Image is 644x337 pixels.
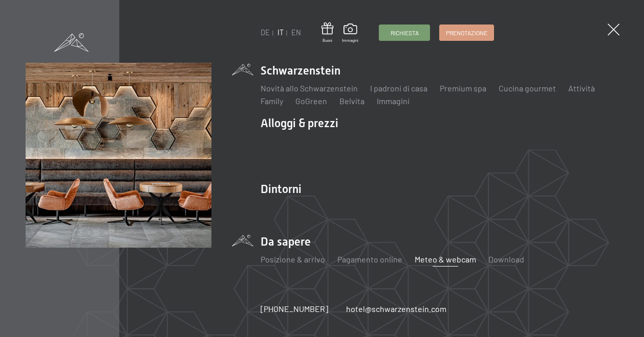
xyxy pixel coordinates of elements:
[261,96,283,106] a: Family
[261,303,328,315] a: [PHONE_NUMBER]
[261,304,328,314] span: [PHONE_NUMBER]
[342,38,358,43] span: Immagini
[261,83,358,93] a: Novità allo Schwarzenstein
[446,29,487,37] span: Prenotazione
[321,38,333,43] span: Buoni
[377,96,410,106] a: Immagini
[295,96,327,106] a: GoGreen
[415,254,476,264] a: Meteo & webcam
[261,254,325,264] a: Posizione & arrivo
[261,28,270,37] a: DE
[440,83,486,93] a: Premium spa
[339,96,364,106] a: Belvita
[26,63,211,248] img: [Translate to Italienisch:]
[370,83,427,93] a: I padroni di casa
[499,83,556,93] a: Cucina gourmet
[342,23,358,43] a: Immagini
[488,254,524,264] a: Download
[291,28,301,37] a: EN
[277,28,284,37] a: IT
[321,22,333,43] a: Buoni
[379,25,430,40] a: Richiesta
[568,83,595,93] a: Attività
[440,25,493,40] a: Prenotazione
[346,303,446,315] a: hotel@schwarzenstein.com
[391,29,419,37] span: Richiesta
[337,254,402,264] a: Pagamento online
